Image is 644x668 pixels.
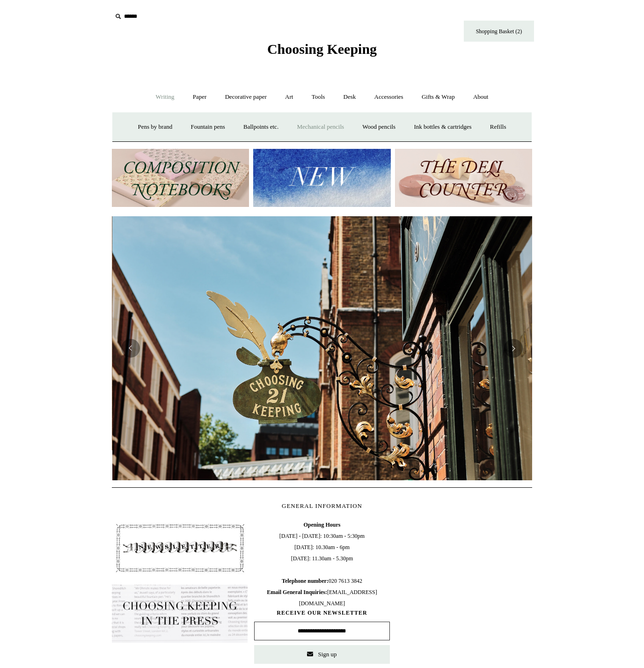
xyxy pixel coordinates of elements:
[130,115,181,139] a: Pens by brand
[366,85,412,110] a: Accessories
[112,216,533,480] img: Copyright Choosing Keeping 20190711 LS Homepage 7.jpg__PID:4c49fdcc-9d5f-40e8-9753-f5038b35abb7
[317,478,327,480] button: Page 2
[318,651,337,658] span: Sign up
[413,85,463,110] a: Gifts & Wrap
[112,149,249,207] img: 202302 Composition ledgers.jpg__PID:69722ee6-fa44-49dd-a067-31375e5d54ec
[504,339,523,358] button: Next
[253,149,390,207] img: New.jpg__PID:f73bdf93-380a-4a35-bcfe-7823039498e1
[267,49,377,55] a: Choosing Keeping
[405,115,480,139] a: Ink bottles & cartridges
[288,115,352,139] a: Mechanical pencils
[282,502,362,509] span: GENERAL INFORMATION
[254,645,390,664] button: Sign up
[482,115,515,139] a: Refills
[267,41,377,57] span: Choosing Keeping
[331,478,341,480] button: Page 3
[182,115,233,139] a: Fountain pens
[303,521,340,528] b: Opening Hours
[217,85,275,110] a: Decorative paper
[235,115,287,139] a: Ballpoints etc.
[254,609,390,617] span: RECEIVE OUR NEWSLETTER
[112,519,248,577] img: pf-4db91bb9--1305-Newsletter-Button_1200x.jpg
[464,21,534,42] a: Shopping Basket (2)
[267,589,377,607] span: [EMAIL_ADDRESS][DOMAIN_NAME]
[335,85,365,110] a: Desk
[121,339,140,358] button: Previous
[396,519,532,660] iframe: google_map
[184,85,215,110] a: Paper
[465,85,497,110] a: About
[277,85,301,110] a: Art
[282,578,329,584] b: Telephone number
[303,85,334,110] a: Tools
[327,578,329,584] b: :
[395,149,532,207] img: The Deli Counter
[303,478,313,480] button: Page 1
[254,519,390,609] span: [DATE] - [DATE]: 10:30am - 5:30pm [DATE]: 10.30am - 6pm [DATE]: 11.30am - 5.30pm 020 7613 3842
[267,589,327,595] b: Email General Inquiries:
[112,585,248,643] img: pf-635a2b01-aa89-4342-bbcd-4371b60f588c--In-the-press-Button_1200x.jpg
[354,115,404,139] a: Wood pencils
[147,85,183,110] a: Writing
